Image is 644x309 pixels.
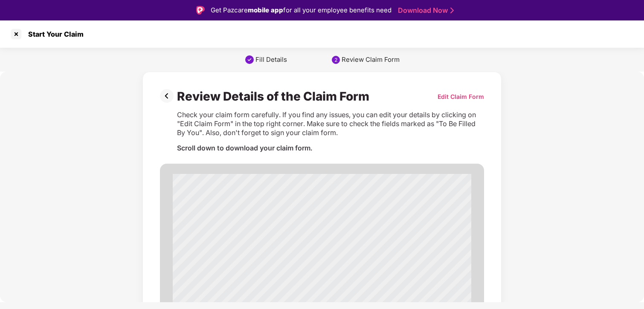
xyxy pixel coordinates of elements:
span: 2 [298,292,300,295]
span: P [234,248,236,251]
span: 8 [262,231,264,234]
span: A [447,266,450,269]
span: Address [189,269,204,273]
span: Policy [PERSON_NAME]'s Name [189,248,247,251]
span: N [305,248,307,251]
span: R [291,274,293,277]
span: 5 [270,231,271,234]
img: Logo [196,6,205,14]
div: Get Pazcare for all your employee benefits need [211,5,392,15]
span: 1 [248,292,250,295]
span: + [234,292,235,295]
span: 3 [248,231,250,234]
span: N [340,266,343,269]
span: 9 [255,231,257,234]
span: 0 [262,292,264,295]
span: S [284,266,285,269]
span: : [249,266,249,269]
span: 6 [291,292,293,295]
span: A [241,274,243,277]
a: Download Now [398,6,451,15]
span: L [405,266,407,269]
span: 9 [270,266,271,269]
span: O [397,266,400,269]
img: svg+xml;base64,PHN2ZyBpZD0iUHJldi0zMngzMiIgeG1sbnM9Imh0dHA6Ly93d3cudzMub3JnLzIwMDAvc3ZnIiB3aWR0aD... [160,89,177,103]
span: N [305,266,307,269]
div: Scroll down to download your claim form. [177,144,484,153]
span: Policy No./Certif No. [189,230,225,234]
span: N [383,274,386,277]
span: 9 [241,292,243,295]
span: 1 [284,231,285,234]
span: I [406,274,406,277]
span: U [312,248,314,251]
span: R [248,248,250,251]
span: A [255,274,257,277]
span: N [233,266,236,269]
span: 1 [262,266,264,269]
span: T [312,266,314,269]
span: I [348,274,349,277]
span: 0 [234,231,235,234]
span: A [298,266,300,269]
img: Stroke [450,6,454,15]
span: D [340,274,342,277]
div: Edit Claim Form [438,92,484,101]
div: Fill Details [255,55,287,64]
span: 5 [419,274,421,277]
div: Review Details of the Claim Form [177,89,373,104]
span: A [362,266,364,269]
span: E [262,248,264,251]
span: E [298,274,300,277]
span: H [319,266,322,269]
span: B [291,248,293,251]
span: A [298,248,300,251]
img: svg+xml;base64,PHN2ZyBpZD0iU3RlcC1Eb25lLTMyeDMyIiB4bWxucz0iaHR0cDovL3d3dy53My5vcmcvMjAwMC9zdmciIH... [244,55,255,65]
span: 6 [291,231,293,234]
strong: mobile app [248,6,283,14]
span: Email ID: [364,292,380,295]
span: L [355,266,357,269]
span: 0 [270,292,271,295]
span: 3 [276,292,278,295]
div: Check your claim form carefully. If you find any issues, you can edit your details by clicking on... [177,110,484,137]
span: 6 [276,231,278,234]
div: Review Claim Form [342,55,400,64]
span: M [383,266,386,269]
div: Start Your Claim [23,30,84,38]
span: E [377,274,379,277]
span: A [334,274,336,277]
span: N [276,248,279,251]
span: E [270,248,272,251]
div: 2 [334,57,338,63]
span: 0 [284,292,285,295]
span: A [426,266,429,269]
span: O [241,266,243,269]
span: R [248,274,250,277]
span: R [441,266,443,269]
span: H [369,274,371,277]
span: T [284,274,285,277]
span: I [327,266,328,269]
span: E [305,274,307,277]
span: D [412,266,414,269]
span: G [433,266,436,269]
span: 9 [255,292,257,295]
span: V [326,274,328,277]
span: C [362,274,364,277]
span: HealthIndia Insurance TPA Services Pvt. Ltd. [273,199,426,206]
span: I [348,266,349,269]
span: A [398,274,400,277]
span: H [233,274,236,277]
span: A [376,266,378,269]
span: M [262,274,265,277]
span: 0 [298,231,300,234]
span: A [319,274,321,277]
span: Y [369,266,371,269]
span: 7 [305,292,307,295]
span: 5 [312,292,314,295]
span: V [255,248,257,251]
span: 4 [426,274,428,277]
span: H [290,266,293,269]
span: 6 [319,292,321,295]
